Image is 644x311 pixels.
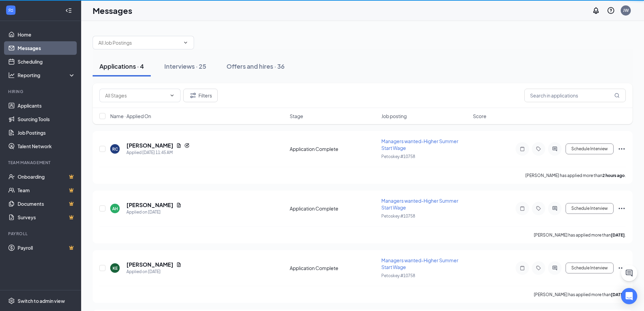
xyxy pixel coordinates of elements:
input: All Stages [105,92,167,99]
svg: Tag [534,146,543,152]
div: JW [623,7,629,13]
svg: Notifications [592,6,600,15]
a: Applicants [18,99,75,112]
svg: Document [176,262,182,267]
div: AH [112,206,118,212]
button: ChatActive [621,265,637,281]
button: Filter Filters [183,89,218,102]
p: [PERSON_NAME] has applied more than . [534,292,626,297]
div: Applications · 4 [99,62,144,70]
span: Petoskey #10758 [381,214,415,219]
svg: Note [518,206,526,211]
span: Petoskey #10758 [381,154,415,159]
svg: Note [518,265,526,271]
svg: MagnifyingGlass [614,93,620,98]
a: OnboardingCrown [18,170,75,183]
svg: Ellipses [618,264,626,272]
a: DocumentsCrown [18,197,75,210]
div: Application Complete [290,265,377,271]
span: Managers wanted-Higher Summer Start Wage [381,257,458,270]
p: [PERSON_NAME] has applied more than . [525,173,626,178]
svg: ChatActive [625,269,633,277]
svg: Ellipses [618,145,626,153]
h5: [PERSON_NAME] [126,142,173,149]
span: Petoskey #10758 [381,273,415,278]
p: [PERSON_NAME] has applied more than . [534,232,626,238]
svg: Document [176,202,182,208]
div: Reporting [18,72,76,79]
b: [DATE] [611,292,625,297]
a: SurveysCrown [18,210,75,224]
svg: Analysis [8,72,15,79]
a: Messages [18,41,75,55]
h5: [PERSON_NAME] [126,201,173,209]
svg: Settings [8,297,15,304]
div: RC [112,146,118,152]
svg: ChevronDown [169,93,175,98]
svg: Note [518,146,526,152]
a: Scheduling [18,55,75,68]
svg: Tag [534,206,543,211]
span: Job posting [381,113,407,119]
svg: Reapply [184,143,190,148]
svg: ActiveChat [551,146,559,152]
button: Schedule Interview [566,263,614,273]
div: KE [113,265,118,271]
svg: Collapse [65,7,72,14]
a: Talent Network [18,139,75,153]
div: Applied [DATE] 11:45 AM [126,149,190,156]
div: Applied on [DATE] [126,209,182,216]
div: Payroll [8,231,74,237]
div: Application Complete [290,205,377,212]
input: All Job Postings [98,39,180,46]
div: Team Management [8,160,74,165]
svg: ActiveChat [551,265,559,271]
div: Interviews · 25 [164,62,206,70]
svg: Tag [534,265,543,271]
svg: Document [176,143,182,148]
a: Home [18,28,75,41]
a: PayrollCrown [18,241,75,254]
div: Open Intercom Messenger [621,288,637,304]
b: 2 hours ago [602,173,625,178]
svg: ActiveChat [551,206,559,211]
svg: QuestionInfo [607,6,615,15]
span: Managers wanted-Higher Summer Start Wage [381,138,458,151]
span: Stage [290,113,303,119]
svg: ChevronDown [183,40,188,45]
div: Application Complete [290,146,377,152]
div: Applied on [DATE] [126,268,182,275]
a: Job Postings [18,126,75,139]
svg: Ellipses [618,204,626,213]
span: Score [473,113,486,119]
a: Sourcing Tools [18,112,75,126]
svg: Filter [189,91,197,99]
button: Schedule Interview [566,143,614,154]
div: Hiring [8,89,74,94]
h5: [PERSON_NAME] [126,261,173,268]
input: Search in applications [524,89,626,102]
a: TeamCrown [18,183,75,197]
b: [DATE] [611,232,625,238]
span: Name · Applied On [110,113,151,119]
div: Switch to admin view [18,297,65,304]
button: Schedule Interview [566,203,614,214]
div: Offers and hires · 36 [226,62,285,70]
svg: WorkstreamLogo [7,7,14,14]
h1: Messages [93,5,132,16]
span: Managers wanted-Higher Summer Start Wage [381,198,458,210]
